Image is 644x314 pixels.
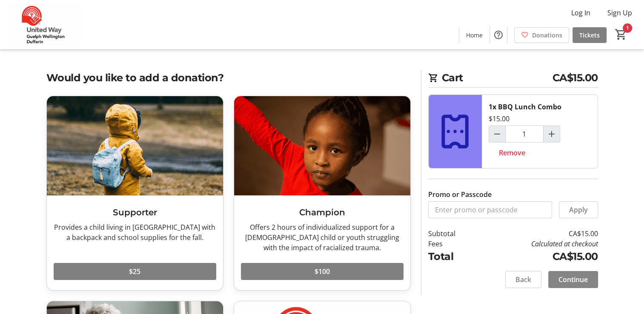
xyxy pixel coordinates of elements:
div: 1x BBQ Lunch Combo [489,102,561,112]
td: Subtotal [428,228,478,239]
a: Home [459,27,489,43]
button: Apply [559,201,598,218]
span: Home [466,31,483,40]
td: CA$15.00 [477,228,598,239]
span: $25 [129,266,140,277]
input: BBQ Lunch Combo Quantity [505,126,544,143]
h3: Champion [241,206,404,219]
span: Remove [499,148,525,158]
h2: Cart [428,70,598,88]
button: Increment by one [544,126,560,142]
div: Provides a child living in [GEOGRAPHIC_DATA] with a backpack and school supplies for the fall. [54,222,216,243]
input: Enter promo or passcode [428,201,552,218]
button: Back [505,271,541,288]
td: CA$15.00 [477,249,598,264]
h3: Supporter [54,206,216,219]
span: Continue [558,274,588,285]
td: Total [428,249,478,264]
span: Back [515,274,531,285]
span: Apply [569,205,588,215]
label: Promo or Passcode [428,189,492,200]
span: Log In [571,8,590,18]
button: Decrement by one [489,126,505,142]
img: Champion [234,96,410,195]
a: Tickets [572,27,607,43]
h2: Would you like to add a donation? [46,70,411,86]
span: Donations [532,31,562,40]
span: CA$15.00 [552,70,598,86]
button: $100 [241,263,404,280]
button: $25 [54,263,216,280]
span: Tickets [579,31,600,40]
img: United Way Guelph Wellington Dufferin's Logo [5,3,81,46]
button: Sign Up [601,6,639,20]
span: $100 [315,266,330,277]
button: Cart [613,27,629,42]
button: Continue [548,271,598,288]
button: Help [490,26,507,43]
button: Log In [564,6,597,20]
span: Sign Up [607,8,632,18]
div: Offers 2 hours of individualized support for a [DEMOGRAPHIC_DATA] child or youth struggling with ... [241,222,404,253]
img: Supporter [47,96,223,195]
a: Donations [514,27,569,43]
td: Fees [428,239,478,249]
div: $15.00 [489,114,509,124]
td: Calculated at checkout [477,239,598,249]
button: Remove [489,144,535,161]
